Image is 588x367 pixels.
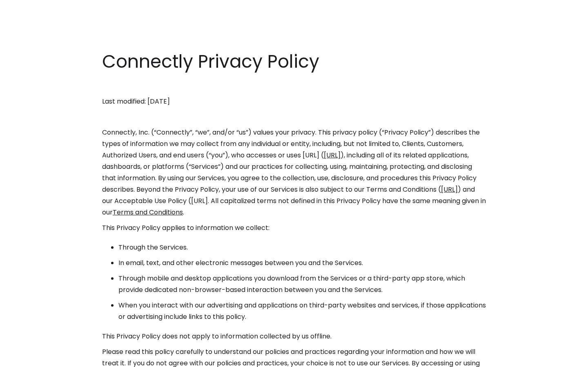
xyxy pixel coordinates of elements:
[102,80,486,92] p: ‍
[113,208,183,217] a: Terms and Conditions
[441,185,458,194] a: [URL]
[8,352,49,364] aside: Language selected: English
[102,222,486,234] p: This Privacy Policy applies to information we collect:
[118,257,486,269] li: In email, text, and other electronic messages between you and the Services.
[16,353,49,364] ul: Language list
[324,150,341,160] a: [URL]
[102,111,486,123] p: ‍
[102,331,486,342] p: This Privacy Policy does not apply to information collected by us offline.
[102,96,486,107] p: Last modified: [DATE]
[102,49,486,74] h1: Connectly Privacy Policy
[118,242,486,253] li: Through the Services.
[118,273,486,296] li: Through mobile and desktop applications you download from the Services or a third-party app store...
[102,127,486,218] p: Connectly, Inc. (“Connectly”, “we”, and/or “us”) values your privacy. This privacy policy (“Priva...
[118,300,486,323] li: When you interact with our advertising and applications on third-party websites and services, if ...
